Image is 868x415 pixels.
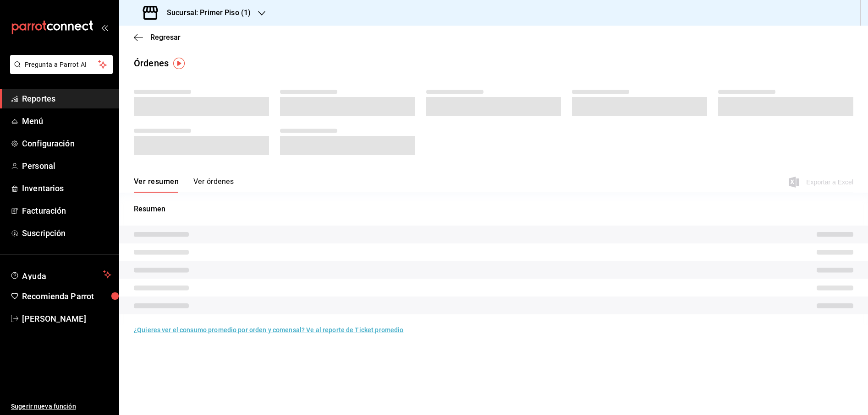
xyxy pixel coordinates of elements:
span: Recomienda Parrot [22,290,111,302]
span: Menú [22,115,111,127]
p: Resumen [134,204,853,215]
button: open_drawer_menu [101,24,108,31]
span: Regresar [150,33,181,42]
span: [PERSON_NAME] [22,313,111,325]
button: Ver resumen [134,177,179,193]
button: Pregunta a Parrot AI [10,55,113,74]
div: Órdenes [134,56,169,70]
a: ¿Quieres ver el consumo promedio por orden y comensal? Ve al reporte de Ticket promedio [134,326,403,334]
span: Ayuda [22,269,99,280]
span: Suscripción [22,227,111,239]
div: navigation tabs [134,177,234,193]
img: Tooltip marker [173,58,185,69]
span: Inventarios [22,182,111,194]
span: Reportes [22,92,111,105]
span: Facturación [22,205,111,217]
span: Pregunta a Parrot AI [25,60,99,70]
span: Configuración [22,137,111,150]
button: Regresar [134,33,181,42]
a: Pregunta a Parrot AI [6,66,113,76]
span: Sugerir nueva función [11,402,111,411]
span: Personal [22,160,111,172]
button: Ver órdenes [193,177,234,193]
h3: Sucursal: Primer Piso (1) [159,7,251,18]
